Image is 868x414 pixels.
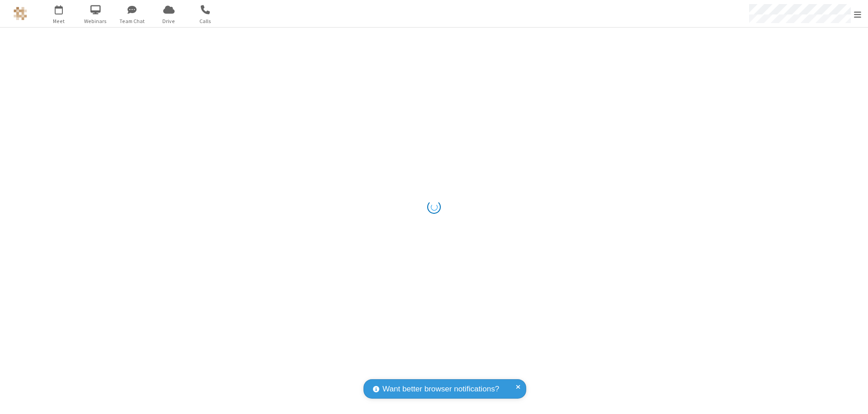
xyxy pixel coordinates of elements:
[42,17,76,25] span: Meet
[189,17,222,25] span: Calls
[79,17,113,25] span: Webinars
[152,17,186,25] span: Drive
[382,383,499,395] span: Want better browser notifications?
[14,7,27,20] img: QA Selenium DO NOT DELETE OR CHANGE
[115,17,149,25] span: Team Chat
